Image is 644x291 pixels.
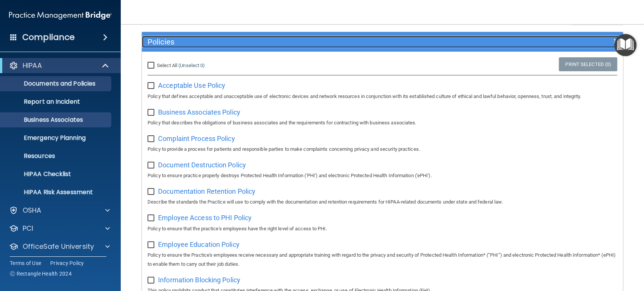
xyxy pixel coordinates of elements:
span: Employee Access to PHI Policy [158,214,252,222]
p: HIPAA Risk Assessment [5,188,108,196]
p: Business Associates [5,116,108,124]
p: Policy that defines acceptable and unacceptable use of electronic devices and network resources i... [148,92,617,101]
p: OSHA [23,206,41,215]
p: HIPAA [23,61,42,70]
a: Privacy Policy [50,259,84,267]
a: Print Selected (0) [559,57,617,71]
p: Documents and Policies [5,80,108,87]
a: PCI [9,224,110,233]
p: HIPAA Checklist [5,170,108,178]
a: OSHA [9,206,110,215]
span: Acceptable Use Policy [158,81,225,89]
p: Policy to provide a process for patients and responsible parties to make complaints concerning pr... [148,145,617,154]
p: PCI [23,224,33,233]
iframe: Drift Widget Chat Controller [606,239,635,268]
p: Describe the standards the Practice will use to comply with the documentation and retention requi... [148,198,617,207]
a: Terms of Use [10,259,41,267]
h4: Compliance [22,32,75,43]
a: HIPAA [9,61,109,70]
button: Open Resource Center [614,34,636,56]
p: Policy to ensure the Practice's employees receive necessary and appropriate training with regard ... [148,251,617,269]
span: Information Blocking Policy [158,276,240,284]
span: Business Associates Policy [158,108,240,116]
h5: Policies [148,38,497,46]
span: Ⓒ Rectangle Health 2024 [10,270,72,277]
p: Emergency Planning [5,134,108,142]
p: Policy that describes the obligations of business associates and the requirements for contracting... [148,118,617,127]
a: Policies [148,36,617,48]
a: OfficeSafe University [9,242,110,251]
span: Document Destruction Policy [158,161,246,169]
p: Policy to ensure practice properly destroys Protected Health Information ('PHI') and electronic P... [148,171,617,180]
span: Complaint Process Policy [158,135,235,142]
span: Select All [157,63,177,68]
img: PMB logo [9,8,112,23]
input: Select All (Unselect 0) [148,63,156,69]
span: Employee Education Policy [158,240,240,248]
span: Documentation Retention Policy [158,187,255,195]
p: Resources [5,152,108,160]
p: Report an Incident [5,98,108,106]
a: (Unselect 0) [178,63,205,68]
p: OfficeSafe University [23,242,94,251]
p: Policy to ensure that the practice's employees have the right level of access to PHI. [148,224,617,233]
